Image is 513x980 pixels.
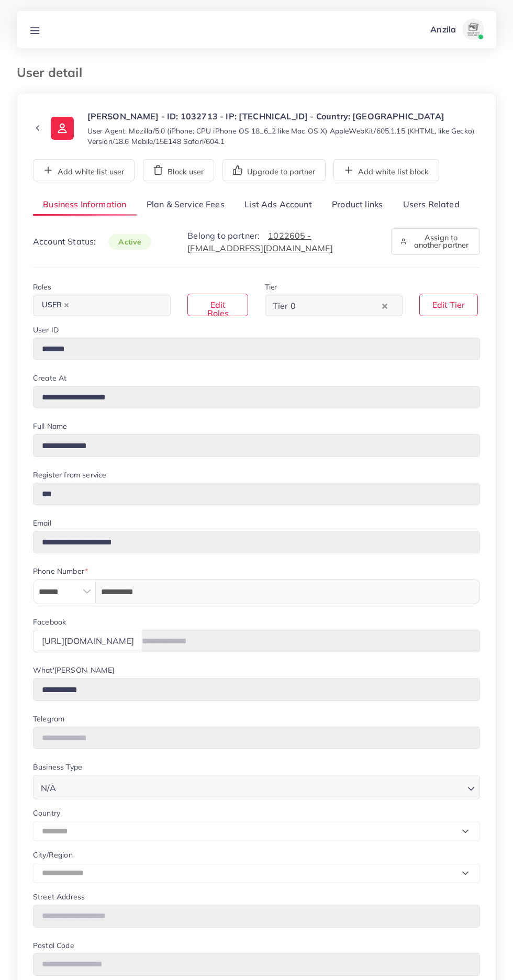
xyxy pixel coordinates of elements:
[33,421,67,431] label: Full Name
[391,228,480,255] button: Assign to another partner
[33,295,171,316] div: Search for option
[87,126,480,147] small: User Agent: Mozilla/5.0 (iPhone; CPU iPhone OS 18_6_2 like Mac OS X) AppleWebKit/605.1.15 (KHTML,...
[143,159,214,181] button: Block user
[187,229,378,254] p: Belong to partner:
[222,159,326,181] button: Upgrade to partner
[33,775,480,799] div: Search for option
[137,194,235,216] a: Plan & Service Fees
[33,808,60,818] label: Country
[235,194,322,216] a: List Ads Account
[299,297,380,314] input: Search for option
[33,892,85,902] label: Street Address
[33,518,51,528] label: Email
[322,194,393,216] a: Product links
[382,299,387,311] button: Clear Selected
[33,714,64,724] label: Telegram
[430,23,456,36] p: Anzila
[33,159,135,181] button: Add white list user
[33,194,137,216] a: Business Information
[37,298,74,313] span: USER
[187,294,248,316] button: Edit Roles
[33,235,151,248] p: Account Status:
[33,630,142,652] div: [URL][DOMAIN_NAME]
[33,617,66,627] label: Facebook
[33,470,106,480] label: Register from service
[33,566,88,576] label: Phone Number
[33,325,59,335] label: User ID
[419,294,478,316] button: Edit Tier
[33,373,66,383] label: Create At
[75,297,157,314] input: Search for option
[33,665,114,675] label: What'[PERSON_NAME]
[265,295,403,316] div: Search for option
[59,778,463,796] input: Search for option
[64,303,69,308] button: Deselect USER
[33,282,51,292] label: Roles
[51,117,74,140] img: ic-user-info.36bf1079.svg
[87,110,480,122] p: [PERSON_NAME] - ID: 1032713 - IP: [TECHNICAL_ID] - Country: [GEOGRAPHIC_DATA]
[33,940,74,951] label: Postal Code
[333,159,439,181] button: Add white list block
[187,230,332,253] a: 1022605 - [EMAIL_ADDRESS][DOMAIN_NAME]
[33,762,82,772] label: Business Type
[17,65,91,80] h3: User detail
[463,19,484,40] img: avatar
[393,194,469,216] a: Users Related
[108,234,151,250] span: active
[33,850,73,860] label: City/Region
[39,781,58,796] span: N/A
[265,282,277,292] label: Tier
[425,19,488,40] a: Anzilaavatar
[271,298,298,314] span: Tier 0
